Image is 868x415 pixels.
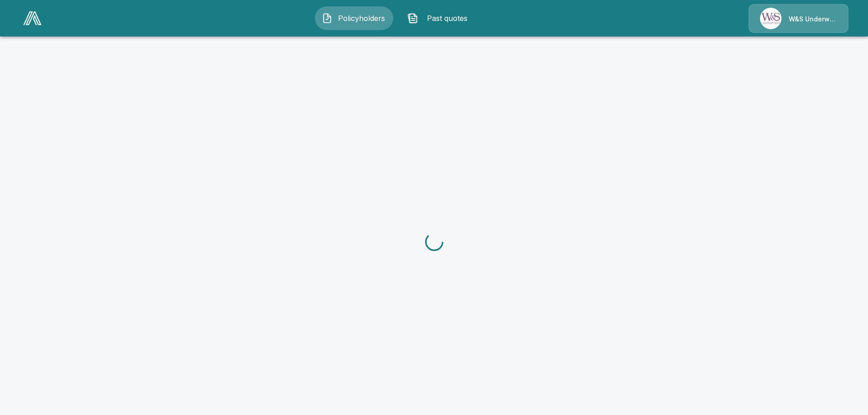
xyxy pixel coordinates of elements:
[315,6,393,30] button: Policyholders IconPolicyholders
[422,13,472,24] span: Past quotes
[23,11,41,25] img: AA Logo
[401,6,479,30] button: Past quotes IconPast quotes
[407,13,418,24] img: Past quotes Icon
[336,13,386,24] span: Policyholders
[322,13,333,24] img: Policyholders Icon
